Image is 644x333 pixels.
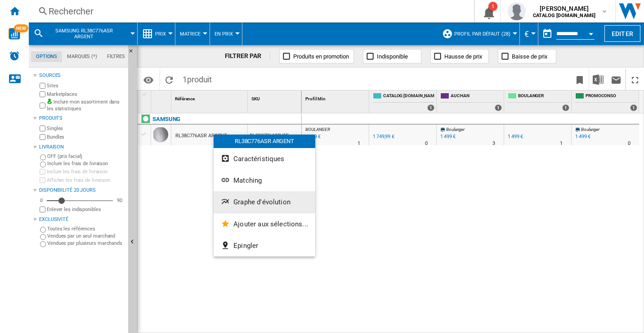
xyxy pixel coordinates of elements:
[214,235,315,256] button: Epingler...
[214,135,315,148] div: RL38C776ASR ARGENT
[233,176,262,184] span: Matching
[214,170,315,191] button: Matching
[214,191,315,213] button: Graphe d'évolution
[233,220,308,228] span: Ajouter aux sélections...
[214,148,315,170] button: Caractéristiques
[214,213,315,235] button: Ajouter aux sélections...
[233,242,258,250] span: Epingler
[233,198,291,206] span: Graphe d'évolution
[233,155,284,163] span: Caractéristiques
